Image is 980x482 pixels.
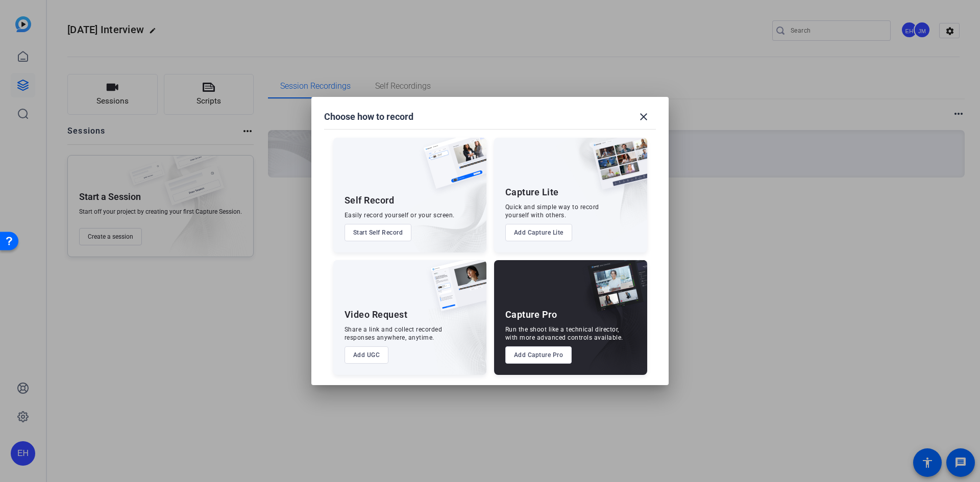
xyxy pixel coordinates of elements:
[505,186,559,198] div: Capture Lite
[345,224,412,241] button: Start Self Record
[638,111,650,123] mat-icon: close
[572,273,647,375] img: embarkstudio-capture-pro.png
[324,111,413,123] h1: Choose how to record
[505,346,572,364] button: Add Capture Pro
[345,346,389,364] button: Add UGC
[423,260,486,322] img: ugc-content.png
[584,138,647,200] img: capture-lite.png
[505,224,572,241] button: Add Capture Lite
[398,160,486,252] img: embarkstudio-self-record.png
[505,325,623,342] div: Run the shoot like a technical director, with more advanced controls available.
[427,292,486,375] img: embarkstudio-ugc-content.png
[345,194,395,207] div: Self Record
[345,309,408,321] div: Video Request
[556,138,647,240] img: embarkstudio-capture-lite.png
[505,203,599,219] div: Quick and simple way to record yourself with others.
[345,211,455,219] div: Easily record yourself or your screen.
[345,325,443,342] div: Share a link and collect recorded responses anywhere, anytime.
[505,309,557,321] div: Capture Pro
[580,260,647,322] img: capture-pro.png
[416,138,486,199] img: self-record.png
